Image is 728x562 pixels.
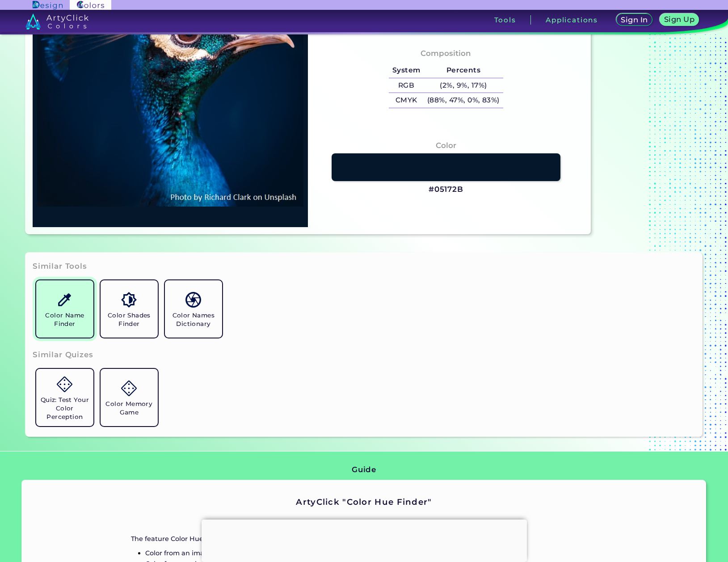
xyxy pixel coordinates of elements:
[424,63,503,78] h5: Percents
[131,519,597,530] p: Inputs
[546,17,598,23] h3: Applications
[145,548,597,558] p: Color from an image or a photo
[436,139,456,152] h4: Color
[424,93,503,108] h5: (88%, 47%, 0%, 83%)
[494,17,516,23] h3: Tools
[168,311,219,328] h5: Color Names Dictionary
[161,277,226,341] a: Color Names Dictionary
[389,63,424,78] h5: System
[352,465,376,475] h3: Guide
[421,47,471,60] h4: Composition
[429,184,463,195] h3: #05172B
[57,376,72,392] img: icon_game.svg
[104,311,154,328] h5: Color Shades Finder
[389,78,424,93] h5: RGB
[97,365,161,430] a: Color Memory Game
[25,13,88,30] img: logo_artyclick_colors_white.svg
[185,292,201,308] img: icon_color_names_dictionary.svg
[389,93,424,108] h5: CMYK
[616,14,652,26] a: Sign In
[33,350,93,360] h3: Similar Quizes
[131,533,597,544] p: The feature Color Hue Finder provides the hue composition of a color. It finds a color hue for th...
[202,520,527,560] iframe: Advertisement
[33,1,63,9] img: ArtyClick Design logo
[621,16,648,23] h5: Sign In
[40,396,90,421] h5: Quiz: Test Your Color Perception
[664,16,694,23] h5: Sign Up
[104,400,154,417] h5: Color Memory Game
[97,277,161,341] a: Color Shades Finder
[131,496,597,508] h2: ArtyClick "Color Hue Finder"
[121,292,137,308] img: icon_color_shades.svg
[121,380,137,396] img: icon_game.svg
[660,14,699,26] a: Sign Up
[33,365,97,430] a: Quiz: Test Your Color Perception
[424,78,503,93] h5: (2%, 9%, 17%)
